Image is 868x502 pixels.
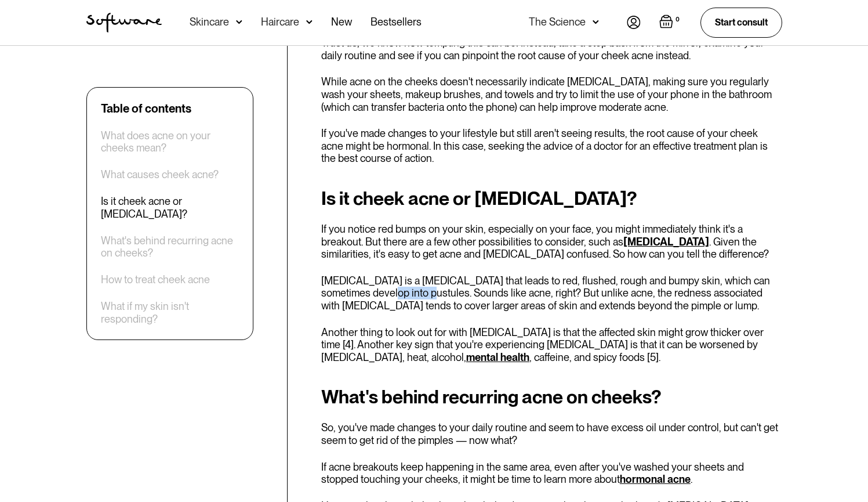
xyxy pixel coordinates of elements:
[623,236,709,248] a: [MEDICAL_DATA]
[321,461,782,486] p: If acne breakouts keep happening in the same area, even after you've washed your sheets and stopp...
[321,387,782,407] h2: What's behind recurring acne on cheeks?
[529,16,586,28] div: The Science
[321,275,782,312] p: [MEDICAL_DATA] is a [MEDICAL_DATA] that leads to red, flushed, rough and bumpy skin, which can so...
[101,301,239,326] a: What if my skin isn't responding?
[321,421,782,446] p: So, you've made changes to your daily routine and seem to have excess oil under control, but can'...
[700,8,782,37] a: Start consult
[321,75,782,113] p: While acne on the cheeks doesn't necessarily indicate [MEDICAL_DATA], making sure you regularly w...
[101,196,239,221] a: Is it cheek acne or [MEDICAL_DATA]?
[593,16,599,28] img: arrow down
[190,16,229,28] div: Skincare
[101,274,210,287] a: How to treat cheek acne
[261,16,299,28] div: Haircare
[321,223,782,261] p: If you notice red bumps on your skin, especially on your face, you might immediately think it's a...
[321,127,782,165] p: If you've made changes to your lifestyle but still aren't seeing results, the root cause of your ...
[236,16,242,28] img: arrow down
[101,102,191,115] div: Table of contents
[101,169,219,182] a: What causes cheek acne?
[673,15,682,25] div: 0
[101,129,239,154] a: What does acne on your cheeks mean?
[321,326,782,364] p: Another thing to look out for with [MEDICAL_DATA] is that the affected skin might grow thicker ov...
[466,351,529,363] a: mental health
[306,16,313,28] img: arrow down
[659,15,682,31] a: Open empty cart
[321,188,782,209] h2: Is it cheek acne or [MEDICAL_DATA]?
[101,234,239,259] a: What's behind recurring acne on cheeks?
[86,13,162,32] img: Software Logo
[86,13,162,32] a: home
[620,473,691,485] a: hormonal acne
